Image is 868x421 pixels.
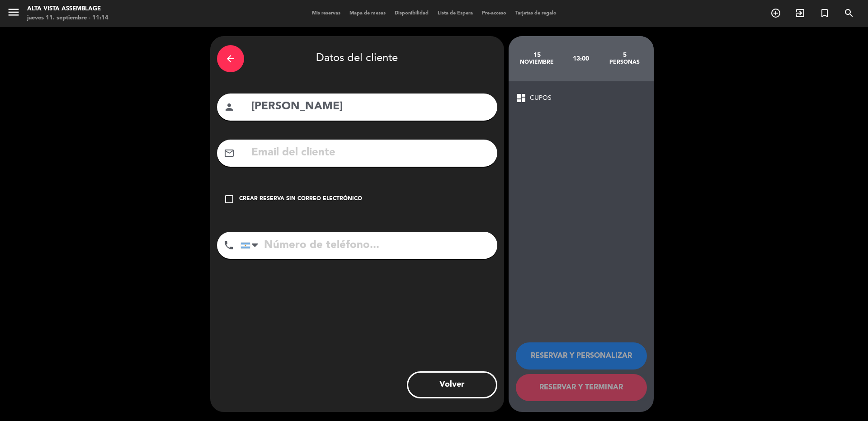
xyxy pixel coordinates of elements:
div: noviembre [515,59,559,66]
i: mail_outline [224,148,235,159]
button: RESERVAR Y TERMINAR [516,374,647,401]
i: add_circle_outline [770,8,781,19]
span: CUPOS [530,93,552,103]
span: Disponibilidad [390,11,433,16]
div: Argentina: +54 [241,232,262,258]
i: person [224,102,235,112]
div: personas [603,59,646,66]
span: Mis reservas [307,11,345,16]
i: check_box_outline_blank [224,194,235,205]
div: Datos del cliente [217,43,497,75]
span: Pre-acceso [477,11,511,16]
div: Crear reserva sin correo electrónico [239,195,362,204]
button: Volver [407,371,497,398]
i: phone [223,240,234,251]
input: Nombre del cliente [250,98,491,116]
div: 15 [515,51,559,59]
div: 13:00 [559,43,603,75]
span: Mapa de mesas [345,11,390,16]
i: exit_to_app [795,8,806,19]
span: dashboard [516,93,527,103]
i: menu [7,5,20,19]
span: Lista de Espera [433,11,477,16]
button: menu [7,5,20,22]
span: Tarjetas de regalo [511,11,561,16]
input: Número de teléfono... [241,232,497,259]
input: Email del cliente [250,144,491,162]
i: turned_in_not [819,8,830,19]
i: search [844,8,854,19]
button: RESERVAR Y PERSONALIZAR [516,342,647,370]
div: 5 [603,51,646,59]
i: arrow_back [225,53,236,64]
div: Alta Vista Assemblage [27,5,108,14]
div: jueves 11. septiembre - 11:14 [27,14,108,23]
